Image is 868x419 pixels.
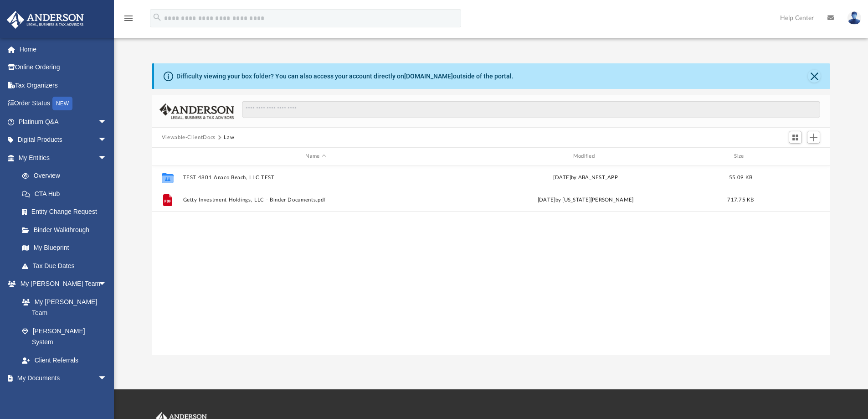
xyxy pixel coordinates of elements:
div: NEW [52,97,72,110]
span: 717.75 KB [727,197,754,202]
span: arrow_drop_down [98,275,116,294]
a: Tax Organizers [6,76,121,94]
a: My [PERSON_NAME] Team [13,293,112,322]
div: grid [152,166,831,355]
div: Modified [452,152,719,160]
button: Switch to Grid View [789,131,802,144]
div: id [156,152,179,160]
a: menu [123,17,134,24]
a: Tax Due Dates [13,257,121,275]
a: [DOMAIN_NAME] [404,72,453,80]
button: Add [807,131,821,144]
button: Close [808,70,821,83]
button: Viewable-ClientDocs [162,134,216,142]
a: My Documentsarrow_drop_down [6,369,116,388]
a: Overview [13,167,121,185]
a: Entity Change Request [13,203,121,221]
span: arrow_drop_down [98,149,116,167]
a: Online Ordering [6,58,121,77]
a: Binder Walkthrough [13,221,121,239]
a: My Blueprint [13,239,116,257]
div: Size [722,152,759,160]
span: 55.09 KB [729,175,752,180]
a: Platinum Q&Aarrow_drop_down [6,113,121,131]
img: User Pic [847,11,861,25]
button: Getty Investment Holdings, LLC - Binder Documents.pdf [183,197,448,203]
img: Anderson Advisors Platinum Portal [4,11,87,29]
i: menu [123,13,134,24]
a: My Entitiesarrow_drop_down [6,149,121,167]
div: [DATE] by ABA_NEST_APP [452,173,718,181]
a: [PERSON_NAME] System [13,322,116,351]
a: Order StatusNEW [6,94,121,113]
div: [DATE] by [US_STATE][PERSON_NAME] [452,196,718,204]
button: Law [224,134,234,142]
span: arrow_drop_down [98,113,116,131]
span: arrow_drop_down [98,369,116,388]
span: arrow_drop_down [98,131,116,150]
div: Name [182,152,448,160]
a: Digital Productsarrow_drop_down [6,131,121,149]
i: search [152,12,162,22]
a: CTA Hub [13,185,121,203]
div: id [763,152,827,160]
a: Home [6,40,121,58]
div: Difficulty viewing your box folder? You can also access your account directly on outside of the p... [176,72,514,81]
a: Box [13,387,112,405]
a: My [PERSON_NAME] Teamarrow_drop_down [6,275,116,293]
button: TEST 4801 Anaco Beach, LLC TEST [183,175,448,181]
a: Client Referrals [13,351,116,369]
input: Search files and folders [242,101,820,118]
